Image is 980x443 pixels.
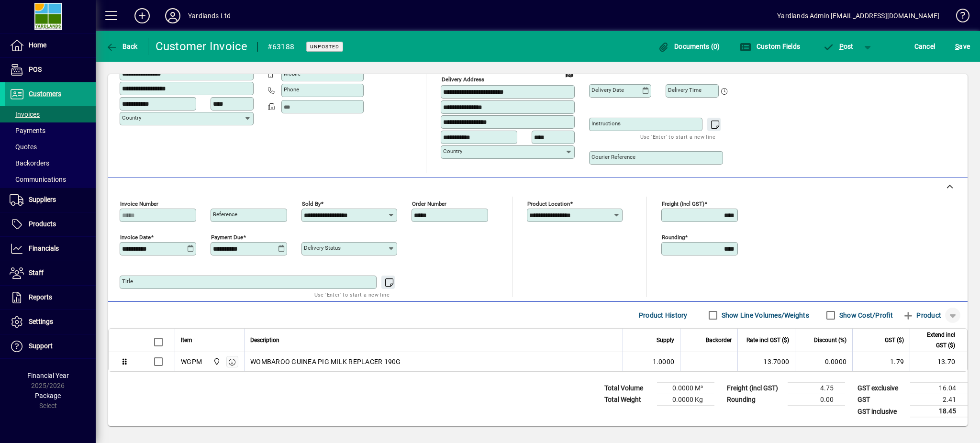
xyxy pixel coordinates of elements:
[120,234,151,241] mat-label: Invoice date
[914,39,935,54] span: Cancel
[818,38,858,55] button: Post
[304,244,341,251] mat-label: Delivery status
[29,342,53,350] span: Support
[267,39,295,55] div: #63188
[211,356,222,367] span: Yardlands Limited
[658,43,720,50] span: Documents (0)
[722,394,788,406] td: Rounding
[902,308,941,323] span: Product
[662,234,685,241] mat-label: Rounding
[777,8,939,23] div: Yardlands Admin [EMAIL_ADDRESS][DOMAIN_NAME]
[211,234,243,241] mat-label: Payment due
[591,87,624,93] mat-label: Delivery date
[853,394,910,406] td: GST
[5,334,96,358] a: Support
[35,392,61,399] span: Package
[29,41,46,49] span: Home
[885,335,904,345] span: GST ($)
[562,66,577,81] a: View on map
[955,39,970,54] span: ave
[722,383,788,394] td: Freight (incl GST)
[29,269,44,277] span: Staff
[720,310,809,320] label: Show Line Volumes/Weights
[744,357,789,366] div: 13.7000
[706,335,732,345] span: Backorder
[814,335,846,345] span: Discount (%)
[10,159,49,167] span: Backorders
[635,307,691,324] button: Product History
[591,154,635,160] mat-label: Courier Reference
[188,8,231,23] div: Yardlands Ltd
[157,7,188,24] button: Profile
[10,127,45,134] span: Payments
[657,383,714,394] td: 0.0000 M³
[591,120,621,127] mat-label: Instructions
[302,200,321,207] mat-label: Sold by
[600,394,657,406] td: Total Weight
[852,352,910,371] td: 1.79
[662,200,704,207] mat-label: Freight (incl GST)
[122,114,141,121] mat-label: Country
[29,293,52,301] span: Reports
[839,43,844,50] span: P
[600,383,657,394] td: Total Volume
[181,357,202,366] div: WGPM
[795,352,852,371] td: 0.0000
[5,139,96,155] a: Quotes
[5,188,96,212] a: Suppliers
[640,131,715,142] mat-hint: Use 'Enter' to start a new line
[10,176,66,183] span: Communications
[788,383,845,394] td: 4.75
[5,212,96,236] a: Products
[156,39,248,54] div: Customer Invoice
[284,86,299,93] mat-label: Phone
[29,90,61,98] span: Customers
[788,394,845,406] td: 0.00
[657,335,674,345] span: Supply
[746,335,789,345] span: Rate incl GST ($)
[5,171,96,188] a: Communications
[910,406,968,418] td: 18.45
[955,43,959,50] span: S
[910,394,968,406] td: 2.41
[27,372,69,379] span: Financial Year
[103,38,140,55] button: Back
[949,2,968,33] a: Knowledge Base
[5,33,96,57] a: Home
[653,357,675,366] span: 1.0000
[213,211,237,218] mat-label: Reference
[5,155,96,171] a: Backorders
[106,43,138,50] span: Back
[120,200,158,207] mat-label: Invoice number
[916,330,955,351] span: Extend incl GST ($)
[912,38,938,55] button: Cancel
[5,286,96,310] a: Reports
[657,394,714,406] td: 0.0000 Kg
[443,148,462,155] mat-label: Country
[29,66,42,73] span: POS
[5,106,96,122] a: Invoices
[29,196,56,203] span: Suppliers
[10,111,40,118] span: Invoices
[668,87,702,93] mat-label: Delivery time
[122,278,133,285] mat-label: Title
[853,383,910,394] td: GST exclusive
[29,244,59,252] span: Financials
[412,200,446,207] mat-label: Order number
[127,7,157,24] button: Add
[823,43,854,50] span: ost
[29,220,56,228] span: Products
[5,58,96,82] a: POS
[5,261,96,285] a: Staff
[853,406,910,418] td: GST inclusive
[250,357,401,366] span: WOMBAROO GUINEA PIG MILK REPLACER 190G
[250,335,279,345] span: Description
[96,38,148,55] app-page-header-button: Back
[898,307,946,324] button: Product
[656,38,723,55] button: Documents (0)
[910,383,968,394] td: 16.04
[837,310,893,320] label: Show Cost/Profit
[181,335,192,345] span: Item
[10,143,37,151] span: Quotes
[5,122,96,139] a: Payments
